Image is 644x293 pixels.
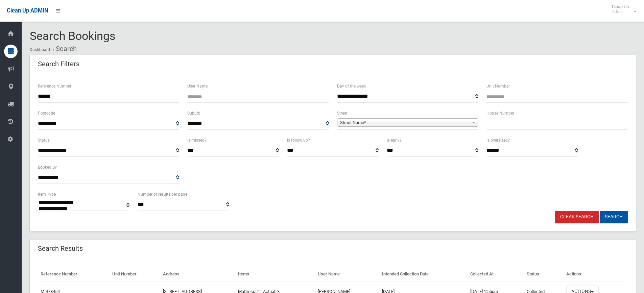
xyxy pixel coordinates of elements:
[564,267,628,282] th: Actions
[524,267,564,282] th: Status
[387,137,402,144] label: Is early?
[187,109,200,117] label: Suburb
[110,267,160,282] th: Unit Number
[38,137,50,144] label: Status
[38,191,56,198] label: Item Type
[555,211,599,223] a: Clear Search
[486,82,510,90] label: Unit Number
[315,267,379,282] th: User Name
[337,109,348,117] label: Street
[160,267,235,282] th: Address
[38,82,71,90] label: Reference Number
[7,7,48,14] span: Clean Up ADMIN
[609,4,636,14] span: Clean Up
[486,109,514,117] label: House Number
[187,82,208,90] label: User Name
[486,137,510,144] label: Is oversized?
[468,267,524,282] th: Collected At
[612,9,629,14] small: Admin
[30,242,91,255] header: Search Results
[30,47,50,52] a: Dashboard
[187,137,207,144] label: Is missed?
[235,267,315,282] th: Items
[38,164,57,171] label: Booked By
[51,43,77,55] li: Search
[337,82,366,90] label: Day of the week
[38,267,110,282] th: Reference Number
[30,29,116,43] span: Search Bookings
[600,211,628,223] button: Search
[138,191,187,198] label: Number of results per page
[38,109,55,117] label: Postcode
[379,267,468,282] th: Intended Collection Date
[287,137,310,144] label: Is follow up?
[340,119,469,127] span: Street Name*
[30,57,88,71] header: Search Filters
